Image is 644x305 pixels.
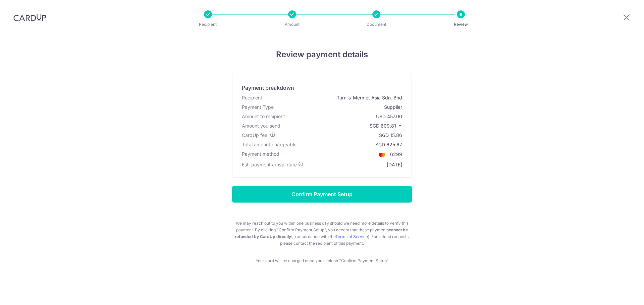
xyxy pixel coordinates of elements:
span: Total amount chargeable [242,142,297,147]
p: Review [436,21,486,28]
a: Terms of Service [335,234,368,239]
span: SGD 609.81 [370,123,396,129]
p: We may reach out to you within one business day should we need more details to verify this paymen... [232,220,412,247]
div: Recipient [242,94,262,101]
h4: Review payment details [126,49,518,61]
p: SGD 609.81 [370,123,402,129]
span: CardUp fee [242,132,267,138]
p: Document [352,21,401,28]
span: 6299 [390,151,402,157]
div: SGD 625.67 [375,141,402,148]
input: Confirm Payment Setup [232,186,412,203]
iframe: Opens a widget where you can find more information [601,285,637,302]
div: Amount to recipient [242,113,285,120]
p: Recipient [183,21,233,28]
div: SGD 15.86 [379,132,402,139]
div: USD 457.00 [376,113,402,120]
div: Payment method [242,151,279,159]
div: Supplier [384,104,402,110]
p: Your card will be charged once you click on "Confirm Payment Setup" [232,257,412,264]
p: Amount [267,21,317,28]
div: Est. payment arrival date [242,161,304,168]
span: translation missing: en.account_steps.new_confirm_form.xb_payment.header.payment_type [242,104,274,110]
img: <span class="translation_missing" title="translation missing: en.account_steps.new_confirm_form.b... [375,151,389,159]
div: Payment breakdown [242,84,294,92]
img: CardUp [13,13,46,21]
div: [DATE] [387,161,402,168]
div: Amount you send [242,123,280,129]
div: Turnils-Mermet Asia Sdn. Bhd [337,94,402,101]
